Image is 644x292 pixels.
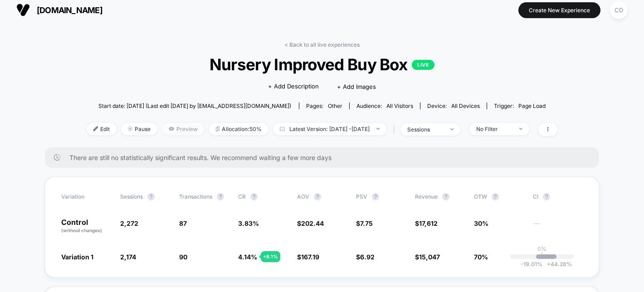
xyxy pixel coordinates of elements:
[162,123,205,135] span: Preview
[541,252,543,259] p: |
[533,221,583,234] span: ---
[450,128,454,130] img: end
[494,102,546,109] div: Trigger:
[442,193,449,200] button: ?
[356,193,367,200] span: PSV
[14,3,105,17] button: [DOMAIN_NAME]
[412,60,434,70] p: LIVE
[372,193,379,200] button: ?
[297,193,309,200] span: AOV
[391,123,400,136] span: |
[93,127,98,131] img: edit
[419,219,438,227] span: 17,612
[474,193,524,200] span: OTW
[284,41,360,48] a: < Back to all live experiences
[537,245,546,252] p: 0%
[61,228,102,233] span: (without changes)
[120,193,143,200] span: Sessions
[407,126,444,133] div: sessions
[121,123,157,135] span: Pause
[386,102,413,109] span: All Visitors
[37,5,102,15] span: [DOMAIN_NAME]
[415,253,440,261] span: $
[419,253,440,261] span: 15,047
[474,253,488,261] span: 70%
[209,123,268,135] span: Allocation: 50%
[179,219,187,227] span: 87
[238,219,259,227] span: 3.83 %
[216,127,220,131] img: rebalance
[360,253,375,261] span: 6.92
[87,123,117,135] span: Edit
[69,154,581,161] span: There are still no statistically significant results. We recommend waiting a few more days
[518,2,600,18] button: Create New Experience
[110,55,534,74] span: Nursery Improved Buy Box
[543,193,550,200] button: ?
[610,1,628,19] div: CD
[120,253,136,261] span: 2,174
[301,219,324,227] span: 202.44
[314,193,321,200] button: ?
[120,219,138,227] span: 2,272
[238,193,246,200] span: CR
[533,193,583,200] span: CI
[268,82,319,91] span: + Add Description
[179,253,187,261] span: 90
[337,83,376,90] span: + Add Images
[328,102,342,109] span: other
[301,253,319,261] span: 167.19
[415,219,438,227] span: $
[356,102,413,109] div: Audience:
[16,3,30,17] img: Visually logo
[250,193,258,200] button: ?
[360,219,373,227] span: 7.75
[297,219,324,227] span: $
[273,123,386,135] span: Latest Version: [DATE] - [DATE]
[179,193,212,200] span: Transactions
[356,253,375,261] span: $
[518,102,546,109] span: Page Load
[420,102,487,109] span: Device:
[297,253,319,261] span: $
[61,253,93,261] span: Variation 1
[519,128,522,130] img: end
[356,219,373,227] span: $
[451,102,480,109] span: all devices
[261,251,280,262] div: + 8.1 %
[415,193,438,200] span: Revenue
[476,126,512,132] div: No Filter
[474,219,488,227] span: 30%
[521,261,542,268] span: -19.01 %
[147,193,155,200] button: ?
[238,253,257,261] span: 4.14 %
[306,102,342,109] div: Pages:
[128,127,132,131] img: end
[542,261,572,268] span: 44.28 %
[98,102,291,109] span: Start date: [DATE] (Last edit [DATE] by [EMAIL_ADDRESS][DOMAIN_NAME])
[61,193,111,200] span: Variation
[376,128,380,130] img: end
[217,193,224,200] button: ?
[61,219,111,234] p: Control
[492,193,499,200] button: ?
[547,261,551,268] span: +
[280,127,285,131] img: calendar
[607,1,630,19] button: CD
